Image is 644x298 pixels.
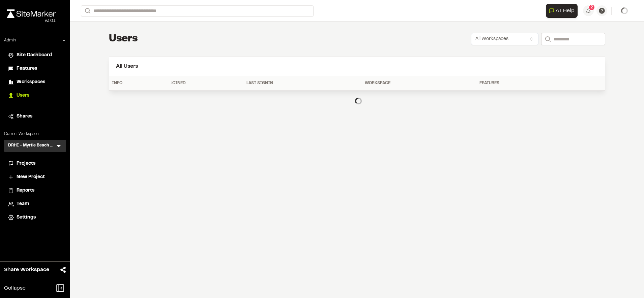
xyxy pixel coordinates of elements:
[7,9,56,18] img: rebrand.png
[8,214,62,221] a: Settings
[17,113,32,120] span: Shares
[365,80,474,86] div: Workspace
[17,160,35,167] span: Projects
[8,92,62,99] a: Users
[81,5,93,16] button: Search
[583,5,594,16] button: 2
[17,65,37,72] span: Features
[17,214,36,221] span: Settings
[556,7,575,15] span: AI Help
[8,65,62,72] a: Features
[479,80,567,86] div: Features
[8,160,62,167] a: Projects
[546,4,578,18] button: Open AI Assistant
[17,92,29,99] span: Users
[4,131,66,137] p: Current Workspace
[546,4,580,18] div: Open AI Assistant
[109,32,138,46] h1: Users
[8,200,62,208] a: Team
[17,187,34,194] span: Reports
[246,80,359,86] div: Last Signin
[8,173,62,181] a: New Project
[17,200,29,208] span: Team
[171,80,241,86] div: Joined
[7,18,56,24] div: Oh geez...please don't...
[17,78,45,86] span: Workspaces
[8,142,55,149] h3: DRHI - Myrtle Beach Division
[8,187,62,194] a: Reports
[4,37,16,43] p: Admin
[8,78,62,86] a: Workspaces
[112,80,165,86] div: Info
[116,62,598,70] h2: All Users
[17,173,45,181] span: New Project
[590,4,593,10] span: 2
[4,284,26,292] span: Collapse
[8,52,62,59] a: Site Dashboard
[8,113,62,120] a: Shares
[4,266,49,274] span: Share Workspace
[541,33,553,45] button: Search
[17,52,52,59] span: Site Dashboard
